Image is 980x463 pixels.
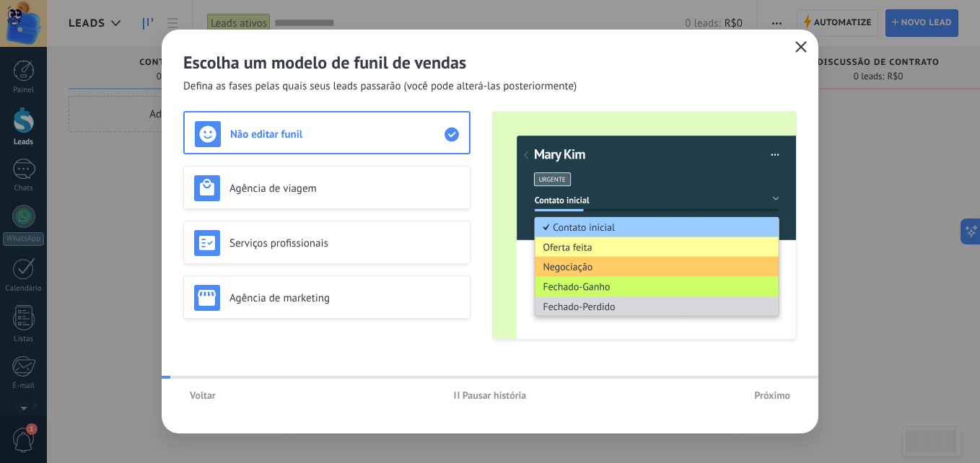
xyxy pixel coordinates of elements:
[447,384,533,406] button: Pausar história
[229,291,460,305] h3: Agência de marketing
[190,390,216,400] span: Voltar
[463,390,527,400] span: Pausar história
[183,51,797,74] h2: Escolha um modelo de funil de vendas
[229,182,460,195] h3: Agência de viagem
[754,390,790,400] span: Próximo
[230,128,445,141] h3: Não editar funil
[183,79,577,94] span: Defina as fases pelas quais seus leads passarão (você pode alterá-las posteriormente)
[183,384,222,406] button: Voltar
[748,384,797,406] button: Próximo
[229,237,460,250] h3: Serviços profissionais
